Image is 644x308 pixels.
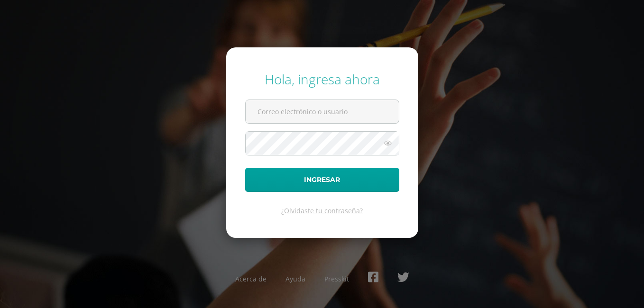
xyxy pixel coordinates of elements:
[246,100,399,123] input: Correo electrónico o usuario
[281,206,363,215] a: ¿Olvidaste tu contraseña?
[235,274,267,283] a: Acerca de
[285,274,305,283] a: Ayuda
[245,70,399,88] div: Hola, ingresa ahora
[324,274,349,283] a: Presskit
[245,168,399,192] button: Ingresar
